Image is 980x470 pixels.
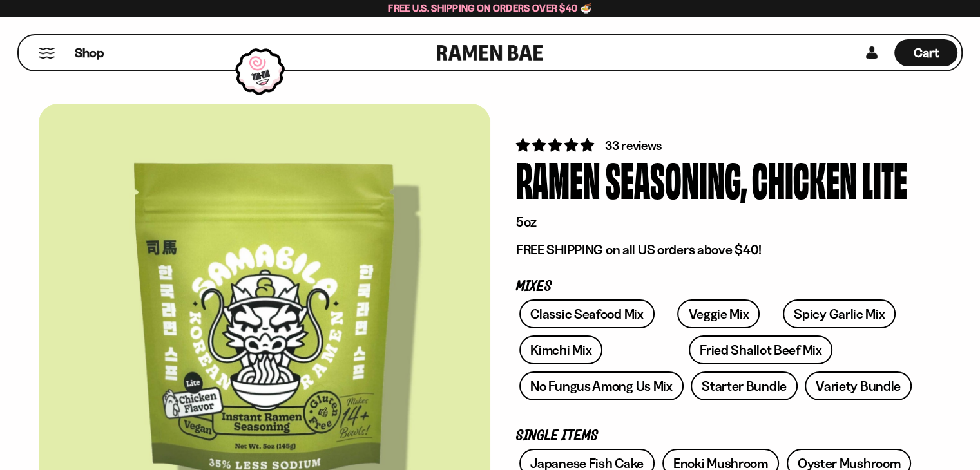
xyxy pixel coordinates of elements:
span: Free U.S. Shipping on Orders over $40 🍜 [388,2,592,14]
a: Kimchi Mix [519,335,602,364]
a: Spicy Garlic Mix [783,299,896,328]
div: Cart [894,35,957,70]
button: Mobile Menu Trigger [38,48,55,59]
p: Single Items [516,430,916,442]
p: Mixes [516,281,916,293]
a: No Fungus Among Us Mix [519,371,683,400]
p: FREE SHIPPING on all US orders above $40! [516,241,916,258]
a: Shop [75,39,104,66]
a: Veggie Mix [677,299,760,328]
a: Classic Seafood Mix [519,299,654,328]
a: Variety Bundle [805,371,912,400]
span: 33 reviews [605,138,662,153]
a: Fried Shallot Beef Mix [689,335,832,364]
span: Cart [914,45,939,61]
a: Starter Bundle [691,371,798,400]
p: 5oz [516,214,916,230]
div: Lite [862,155,907,203]
div: Ramen [516,155,600,203]
span: Shop [75,44,104,62]
div: Seasoning, [606,155,747,203]
span: 5.00 stars [516,137,597,153]
div: Chicken [752,155,857,203]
